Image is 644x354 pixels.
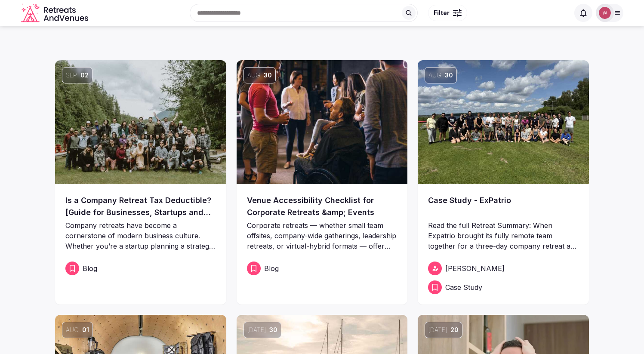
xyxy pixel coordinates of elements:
[247,194,397,219] a: Venue Accessibility Checklist for Corporate Retreats &amp; Events
[434,9,450,17] span: Filter
[21,3,90,23] svg: Retreats and Venues company logo
[65,194,216,219] a: Is a Company Retreat Tax Deductible? [Guide for Businesses, Startups and Corporations]
[428,220,579,251] p: Read the full Retreat Summary: When Expatrio brought its fully remote team together for a three-d...
[428,5,467,21] button: Filter
[445,263,505,274] span: [PERSON_NAME]
[418,60,589,184] img: Case Study - ExPatrio
[247,326,266,334] span: [DATE]
[445,71,453,80] span: 30
[83,263,97,274] span: Blog
[237,60,408,184] a: Aug30
[247,71,260,80] span: Aug
[599,7,611,19] img: William Chin
[428,280,579,294] a: Case Study
[445,282,482,292] span: Case Study
[65,220,216,251] p: Company retreats have become a cornerstone of modern business culture. Whether you’re a startup p...
[82,326,89,334] span: 01
[66,71,77,80] span: Sep
[428,71,441,80] span: Aug
[55,60,226,184] a: Sep02
[450,326,459,334] span: 20
[66,326,79,334] span: Aug
[237,60,408,184] img: Venue Accessibility Checklist for Corporate Retreats &amp; Events
[264,71,272,80] span: 30
[65,262,216,275] a: Blog
[247,220,397,251] p: Corporate retreats — whether small team offsites, company-wide gatherings, leadership retreats, o...
[55,60,226,184] img: Is a Company Retreat Tax Deductible? [Guide for Businesses, Startups and Corporations]
[428,262,579,275] a: [PERSON_NAME]
[21,3,90,23] a: Visit the homepage
[247,262,397,275] a: Blog
[264,263,279,274] span: Blog
[418,60,589,184] a: Aug30
[428,194,579,219] a: Case Study - ExPatrio
[269,326,277,334] span: 30
[80,71,89,80] span: 02
[428,326,447,334] span: [DATE]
